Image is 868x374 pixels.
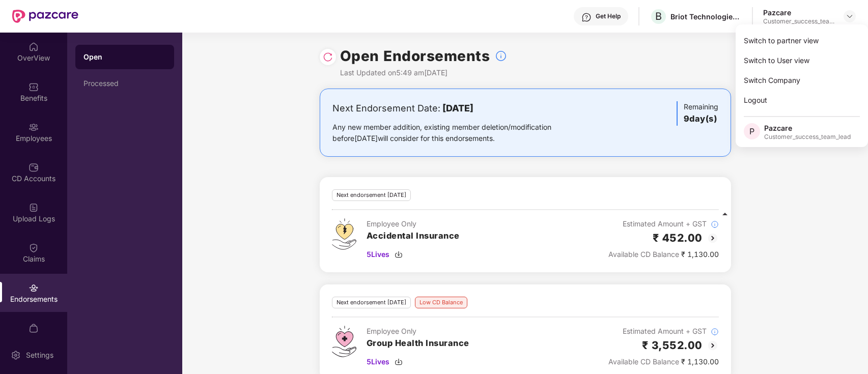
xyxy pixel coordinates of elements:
img: svg+xml;base64,PHN2ZyBpZD0iQ0RfQWNjb3VudHMiIGRhdGEtbmFtZT0iQ0QgQWNjb3VudHMiIHhtbG5zPSJodHRwOi8vd3... [29,162,39,172]
img: svg+xml;base64,PHN2ZyBpZD0iTXlfT3JkZXJzIiBkYXRhLW5hbWU9Ik15IE9yZGVycyIgeG1sbnM9Imh0dHA6Ly93d3cudz... [29,323,39,333]
span: B [655,10,662,22]
div: Switch to User view [736,50,868,70]
div: Next endorsement [DATE] [332,189,411,201]
div: Any new member addition, existing member deletion/modification before [DATE] will consider for th... [332,122,583,144]
img: svg+xml;base64,PHN2ZyBpZD0iRHJvcGRvd24tMzJ4MzIiIHhtbG5zPSJodHRwOi8vd3d3LnczLm9yZy8yMDAwL3N2ZyIgd2... [846,12,854,20]
div: Pazcare [763,8,834,17]
h2: ₹ 452.00 [653,229,703,246]
img: svg+xml;base64,PHN2ZyBpZD0iSW5mb18tXzMyeDMyIiBkYXRhLW5hbWU9IkluZm8gLSAzMngzMiIgeG1sbnM9Imh0dHA6Ly... [495,50,507,62]
div: ₹ 1,130.00 [608,249,719,260]
div: Briot Technologies Private Limited [670,12,742,21]
span: 5 Lives [367,249,389,260]
div: Open [83,52,166,62]
span: Available CD Balance [608,357,679,366]
h3: Group Health Insurance [367,337,469,350]
img: svg+xml;base64,PHN2ZyBpZD0iRW1wbG95ZWVzIiB4bWxucz0iaHR0cDovL3d3dy53My5vcmcvMjAwMC9zdmciIHdpZHRoPS... [29,122,39,132]
img: svg+xml;base64,PHN2ZyBpZD0iQmVuZWZpdHMiIHhtbG5zPSJodHRwOi8vd3d3LnczLm9yZy8yMDAwL3N2ZyIgd2lkdGg9Ij... [29,82,39,92]
img: svg+xml;base64,PHN2ZyBpZD0iQ2xhaW0iIHhtbG5zPSJodHRwOi8vd3d3LnczLm9yZy8yMDAwL3N2ZyIgd2lkdGg9IjIwIi... [29,243,39,253]
h1: Open Endorsements [340,45,490,67]
img: svg+xml;base64,PHN2ZyBpZD0iU2V0dGluZy0yMHgyMCIgeG1sbnM9Imh0dHA6Ly93d3cudzMub3JnLzIwMDAvc3ZnIiB3aW... [11,350,21,360]
img: svg+xml;base64,PHN2ZyBpZD0iSG9tZSIgeG1sbnM9Imh0dHA6Ly93d3cudzMub3JnLzIwMDAvc3ZnIiB3aWR0aD0iMjAiIG... [29,42,39,52]
div: Last Updated on 5:49 am[DATE] [340,67,508,78]
img: svg+xml;base64,PHN2ZyBpZD0iQmFjay0yMHgyMCIgeG1sbnM9Imh0dHA6Ly93d3cudzMub3JnLzIwMDAvc3ZnIiB3aWR0aD... [707,232,719,244]
div: Get Help [596,12,621,20]
div: Switch Company [736,70,868,90]
div: Processed [83,79,166,88]
img: svg+xml;base64,PHN2ZyBpZD0iSW5mb18tXzMyeDMyIiBkYXRhLW5hbWU9IkluZm8gLSAzMngzMiIgeG1sbnM9Imh0dHA6Ly... [711,220,719,228]
span: P [749,125,754,137]
h3: 9 day(s) [684,112,718,126]
img: svg+xml;base64,PHN2ZyB4bWxucz0iaHR0cDovL3d3dy53My5vcmcvMjAwMC9zdmciIHdpZHRoPSI0Ny43MTQiIGhlaWdodD... [332,326,356,357]
img: svg+xml;base64,PHN2ZyBpZD0iRG93bmxvYWQtMzJ4MzIiIHhtbG5zPSJodHRwOi8vd3d3LnczLm9yZy8yMDAwL3N2ZyIgd2... [395,358,403,366]
div: Customer_success_team_lead [764,133,851,141]
b: [DATE] [442,103,473,113]
div: Next Endorsement Date: [332,101,583,116]
div: Next endorsement [DATE] [332,297,411,308]
img: svg+xml;base64,PHN2ZyBpZD0iRW5kb3JzZW1lbnRzIiB4bWxucz0iaHR0cDovL3d3dy53My5vcmcvMjAwMC9zdmciIHdpZH... [29,283,39,293]
img: New Pazcare Logo [12,10,78,23]
span: Available CD Balance [608,250,679,258]
span: 5 Lives [367,356,389,367]
h2: ₹ 3,552.00 [642,337,703,354]
div: ₹ 1,130.00 [608,356,719,367]
div: Employee Only [367,326,469,337]
div: Settings [23,350,57,360]
div: Estimated Amount + GST [608,326,719,337]
img: svg+xml;base64,PHN2ZyBpZD0iUmVsb2FkLTMyeDMyIiB4bWxucz0iaHR0cDovL3d3dy53My5vcmcvMjAwMC9zdmciIHdpZH... [323,52,333,62]
img: svg+xml;base64,PHN2ZyBpZD0iVXBsb2FkX0xvZ3MiIGRhdGEtbmFtZT0iVXBsb2FkIExvZ3MiIHhtbG5zPSJodHRwOi8vd3... [29,203,39,213]
div: Employee Only [367,218,460,229]
div: Logout [736,90,868,110]
div: Estimated Amount + GST [608,218,719,229]
div: Low CD Balance [415,297,467,308]
div: Pazcare [764,123,851,133]
img: svg+xml;base64,PHN2ZyBpZD0iSW5mb18tXzMyeDMyIiBkYXRhLW5hbWU9IkluZm8gLSAzMngzMiIgeG1sbnM9Imh0dHA6Ly... [711,328,719,336]
img: svg+xml;base64,PHN2ZyB4bWxucz0iaHR0cDovL3d3dy53My5vcmcvMjAwMC9zdmciIHdpZHRoPSI0OS4zMjEiIGhlaWdodD... [332,218,356,250]
img: svg+xml;base64,PHN2ZyBpZD0iQmFjay0yMHgyMCIgeG1sbnM9Imh0dHA6Ly93d3cudzMub3JnLzIwMDAvc3ZnIiB3aWR0aD... [707,339,719,352]
img: svg+xml;base64,PHN2ZyBpZD0iSGVscC0zMngzMiIgeG1sbnM9Imh0dHA6Ly93d3cudzMub3JnLzIwMDAvc3ZnIiB3aWR0aD... [581,12,592,22]
div: Switch to partner view [736,31,868,50]
h3: Accidental Insurance [367,229,460,243]
img: svg+xml;base64,PHN2ZyBpZD0iRG93bmxvYWQtMzJ4MzIiIHhtbG5zPSJodHRwOi8vd3d3LnczLm9yZy8yMDAwL3N2ZyIgd2... [395,250,403,258]
div: Remaining [677,101,718,126]
div: Customer_success_team_lead [763,17,834,25]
